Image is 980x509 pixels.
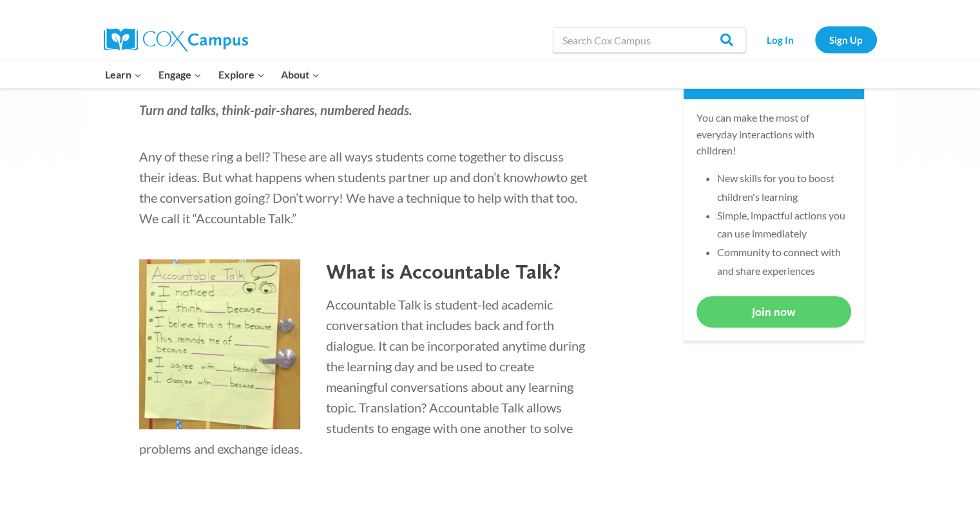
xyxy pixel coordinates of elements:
span: how [533,169,556,185]
nav: Primary Navigation [97,61,328,88]
span: Accountable Talk is student-led academic conversation that includes back and forth dialogue. It c... [139,297,585,456]
li: Simple, impactful actions you can use immediately [717,207,851,244]
i: Turn and talks, think-pair-shares, numbered heads. [139,102,412,118]
nav: Secondary Navigation [753,26,877,53]
button: Child menu of Learn [97,61,151,88]
a: Log In [753,26,809,53]
h3: What is Accountable Talk? [139,259,590,284]
a: Sign Up [815,26,877,53]
input: Search Cox Campus [553,27,746,53]
button: Child menu of About [273,61,328,88]
button: Child menu of Explore [210,61,273,88]
img: Cox Campus [104,28,248,51]
li: Community to connect with and share experiences [717,243,851,281]
a: Join now [697,296,851,328]
span: to get the conversation going? Don’t worry! We have a technique to help with that too. We call it... [139,169,588,226]
button: Child menu of Engage [150,61,210,88]
li: New skills for you to boost children's learning [717,169,851,207]
span: Any of these ring a bell? These are all ways students come together to discuss their ideas. But w... [139,149,564,185]
p: You can make the most of everyday interactions with children! [697,109,851,159]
